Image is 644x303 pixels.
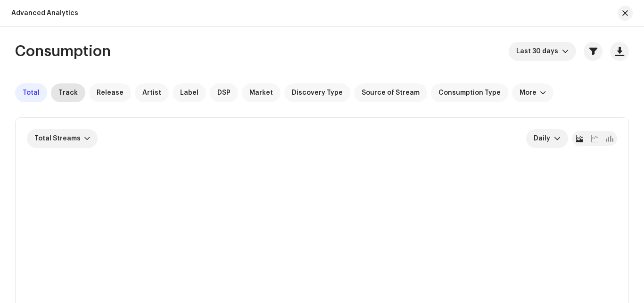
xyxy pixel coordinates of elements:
[534,129,554,148] span: Daily
[520,89,537,97] div: More
[217,89,231,97] span: DSP
[362,89,420,97] span: Source of Stream
[516,42,562,61] span: Last 30 days
[292,89,343,97] span: Discovery Type
[562,42,569,61] div: dropdown trigger
[142,89,161,97] span: Artist
[249,89,273,97] span: Market
[180,89,198,97] span: Label
[438,89,501,97] span: Consumption Type
[554,129,561,148] div: dropdown trigger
